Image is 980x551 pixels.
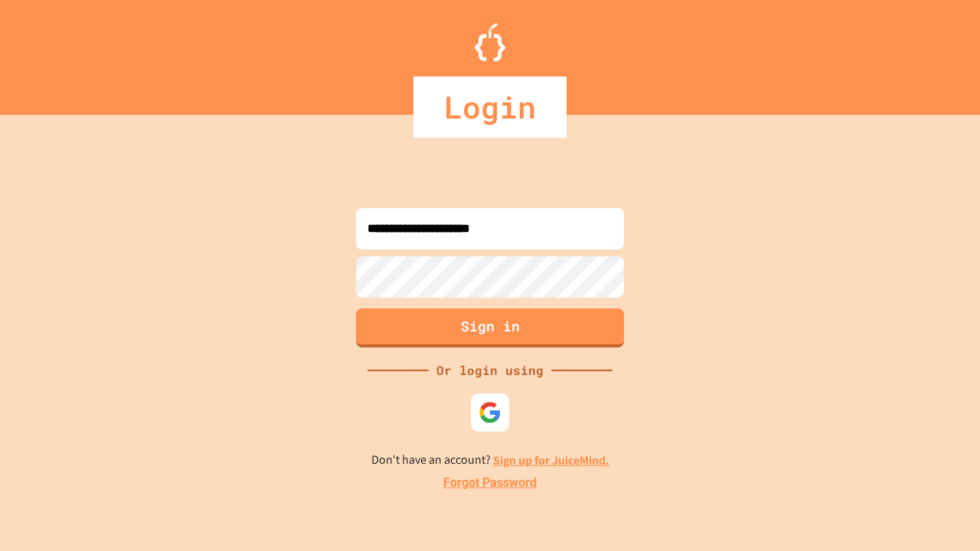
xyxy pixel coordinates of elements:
img: google-icon.svg [479,401,501,424]
a: Forgot Password [443,474,537,492]
div: Or login using [429,361,551,380]
p: Don't have an account? [371,451,609,470]
div: Login [413,77,567,138]
a: Sign up for JuiceMind. [493,452,609,468]
button: Sign in [356,308,624,347]
img: Logo.svg [475,23,505,61]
